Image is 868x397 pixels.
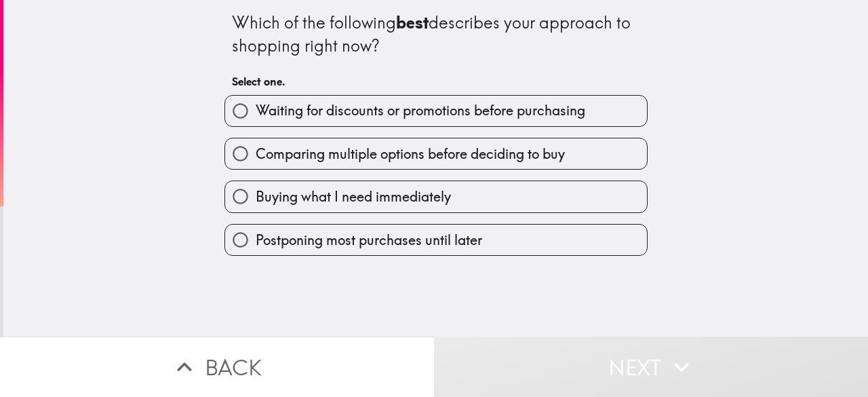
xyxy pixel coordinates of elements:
span: Comparing multiple options before deciding to buy [256,145,565,164]
div: Which of the following describes your approach to shopping right now? [232,12,640,57]
span: Waiting for discounts or promotions before purchasing [256,101,585,120]
button: Next [434,337,868,397]
button: Waiting for discounts or promotions before purchasing [225,96,647,126]
span: Buying what I need immediately [256,187,451,206]
button: Postponing most purchases until later [225,225,647,255]
button: Comparing multiple options before deciding to buy [225,138,647,169]
h6: Select one. [232,74,640,89]
button: Buying what I need immediately [225,181,647,212]
b: best [396,12,429,33]
span: Postponing most purchases until later [256,231,482,250]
